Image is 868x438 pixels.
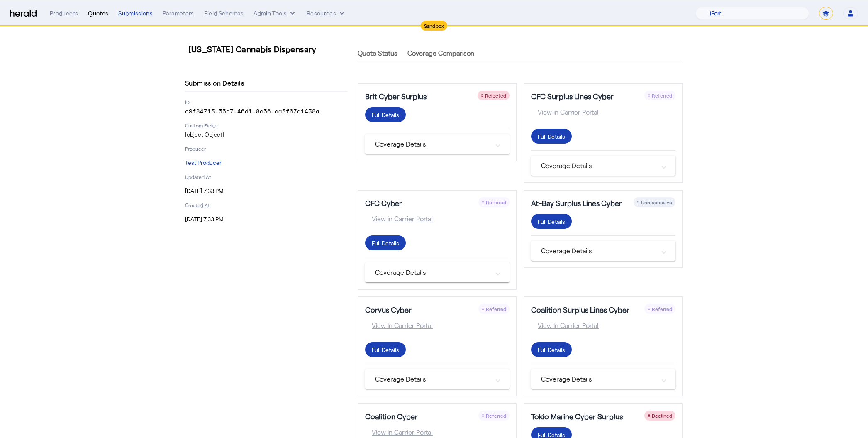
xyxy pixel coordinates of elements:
span: Referred [486,199,506,205]
span: View in Carrier Portal [531,321,599,330]
mat-panel-title: Coverage Details [375,267,490,277]
button: Full Details [365,342,406,357]
div: Sandbox [421,21,448,31]
h5: CFC Cyber [365,197,402,209]
h3: [US_STATE] Cannabis Dispensary [188,43,351,55]
h5: Coalition Cyber [365,411,418,422]
h5: At-Bay Surplus Lines Cyber [531,197,622,209]
mat-expansion-panel-header: Coverage Details [365,262,510,282]
span: View in Carrier Portal [365,321,433,330]
button: Full Details [531,129,572,144]
span: Rejected [485,93,506,98]
h4: Submission Details [185,78,247,88]
p: e9f84713-55c7-46d1-8c56-ca3f67a1438a [185,107,348,115]
button: Full Details [531,214,572,229]
button: Full Details [365,107,406,122]
p: Producer [185,145,348,152]
p: Custom Fields [185,122,348,129]
p: [DATE] 7:33 PM [185,215,348,223]
span: View in Carrier Portal [531,107,599,117]
span: View in Carrier Portal [365,214,433,224]
button: Full Details [365,235,406,250]
p: ID [185,99,348,105]
span: Referred [486,306,506,312]
p: [DATE] 7:33 PM [185,187,348,195]
mat-expansion-panel-header: Coverage Details [531,241,675,261]
span: Referred [486,413,506,418]
mat-expansion-panel-header: Coverage Details [531,369,675,389]
span: Quote Status [358,50,397,56]
div: Submissions [118,9,153,17]
div: Full Details [372,345,399,354]
p: Test Producer [185,159,348,167]
span: Referred [652,306,672,312]
button: internal dropdown menu [254,9,297,17]
span: Coverage Comparison [407,50,474,56]
mat-panel-title: Coverage Details [541,374,656,384]
span: Declined [652,413,672,418]
span: Referred [652,93,672,98]
div: Full Details [372,110,399,119]
p: Updated At [185,174,348,180]
div: Quotes [88,9,108,17]
img: Herald Logo [10,10,37,17]
mat-panel-title: Coverage Details [541,246,656,256]
a: Coverage Comparison [407,43,474,63]
div: Field Schemas [204,9,244,17]
h5: CFC Surplus Lines Cyber [531,91,614,102]
span: Unresponsive [641,199,672,205]
button: Full Details [531,342,572,357]
h5: Tokio Marine Cyber Surplus [531,411,623,422]
mat-panel-title: Coverage Details [375,374,490,384]
h5: Coalition Surplus Lines Cyber [531,304,629,316]
h5: Corvus Cyber [365,304,412,316]
div: Parameters [163,9,194,17]
p: [object Object] [185,130,348,139]
mat-expansion-panel-header: Coverage Details [365,369,510,389]
mat-expansion-panel-header: Coverage Details [365,134,510,154]
a: Quote Status [358,43,397,63]
h5: Brit Cyber Surplus [365,91,427,102]
mat-panel-title: Coverage Details [541,161,656,171]
span: View in Carrier Portal [365,427,433,437]
mat-panel-title: Coverage Details [375,139,490,149]
div: Full Details [538,345,565,354]
div: Full Details [372,239,399,247]
mat-expansion-panel-header: Coverage Details [531,156,675,176]
p: Created At [185,202,348,208]
div: Full Details [538,217,565,226]
div: Producers [50,9,78,17]
button: Resources dropdown menu [307,9,346,17]
div: Full Details [538,132,565,141]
